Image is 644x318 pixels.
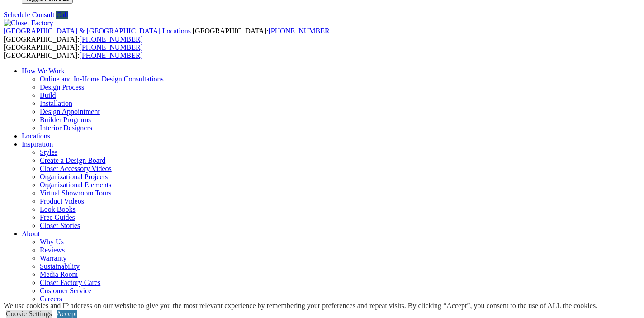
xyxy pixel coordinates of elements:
[40,287,91,294] a: Customer Service
[6,310,52,318] a: Cookie Settings
[40,157,105,164] a: Create a Design Board
[4,302,597,310] div: We use cookies and IP address on our website to give you the most relevant experience by remember...
[40,100,72,107] a: Installation
[40,205,76,213] a: Look Books
[40,165,112,172] a: Closet Accessory Videos
[40,214,75,221] a: Free Guides
[40,91,56,99] a: Build
[40,246,65,254] a: Reviews
[22,140,53,148] a: Inspiration
[22,230,40,237] a: About
[268,27,331,35] a: [PHONE_NUMBER]
[40,222,80,229] a: Closet Stories
[40,148,57,156] a: Styles
[40,295,62,303] a: Careers
[40,279,100,286] a: Closet Factory Cares
[40,108,100,115] a: Design Appointment
[4,27,191,35] span: [GEOGRAPHIC_DATA] & [GEOGRAPHIC_DATA] Locations
[40,83,84,91] a: Design Process
[40,189,112,197] a: Virtual Showroom Tours
[57,310,77,318] a: Accept
[40,262,80,270] a: Sustainability
[40,124,92,132] a: Interior Designers
[4,27,193,35] a: [GEOGRAPHIC_DATA] & [GEOGRAPHIC_DATA] Locations
[40,271,78,278] a: Media Room
[40,75,164,83] a: Online and In-Home Design Consultations
[40,254,66,262] a: Warranty
[4,43,143,59] span: [GEOGRAPHIC_DATA]: [GEOGRAPHIC_DATA]:
[80,52,143,59] a: [PHONE_NUMBER]
[80,43,143,51] a: [PHONE_NUMBER]
[40,197,84,205] a: Product Videos
[4,11,54,19] a: Schedule Consult
[40,116,91,123] a: Builder Programs
[40,181,111,189] a: Organizational Elements
[4,27,332,43] span: [GEOGRAPHIC_DATA]: [GEOGRAPHIC_DATA]:
[4,19,53,27] img: Closet Factory
[22,67,65,75] a: How We Work
[40,173,108,180] a: Organizational Projects
[56,11,68,19] a: Call
[80,35,143,43] a: [PHONE_NUMBER]
[40,238,64,246] a: Why Us
[22,132,50,140] a: Locations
